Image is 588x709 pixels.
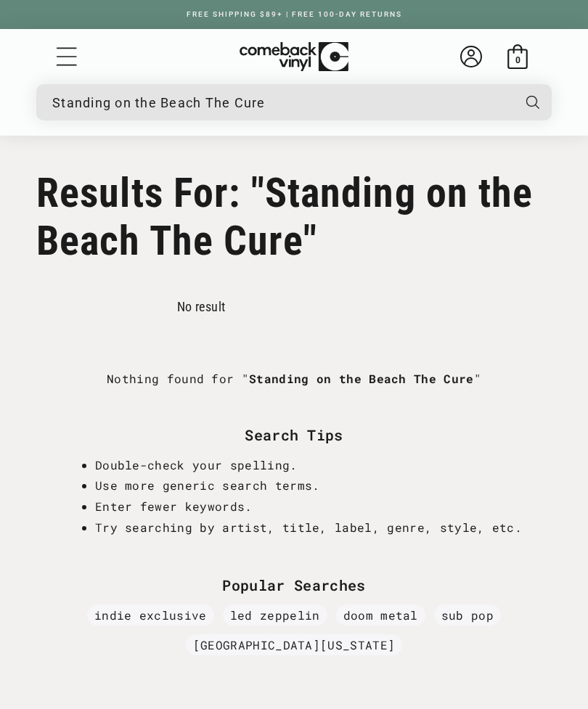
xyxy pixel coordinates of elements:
li: Use more generic search terms. [95,475,522,496]
a: FREE SHIPPING $89+ | FREE 100-DAY RETURNS [172,10,417,18]
summary: Menu [54,44,79,69]
a: doom metal [336,605,425,626]
button: Search [513,84,553,120]
div: Search Tips [66,426,522,443]
a: [GEOGRAPHIC_DATA][US_STATE] [186,634,403,655]
a: led zeppelin [223,605,327,626]
p: No result [177,299,225,314]
div: Search [36,84,552,120]
img: ComebackVinyl.com [240,42,348,72]
li: Enter fewer keywords. [95,496,522,517]
h1: Results For: "Standing on the Beach The Cure" [36,169,552,265]
li: Try searching by artist, title, label, genre, style, etc. [95,517,522,538]
li: Double-check your spelling. [95,455,522,476]
span: 0 [515,54,520,65]
input: When autocomplete results are available use up and down arrows to review and enter to select [52,88,512,118]
div: Popular Searches [40,576,548,594]
div: Nothing found for " " [107,318,481,426]
b: Standing on the Beach The Cure [249,371,474,386]
a: sub pop [434,605,501,626]
a: indie exclusive [87,605,214,626]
